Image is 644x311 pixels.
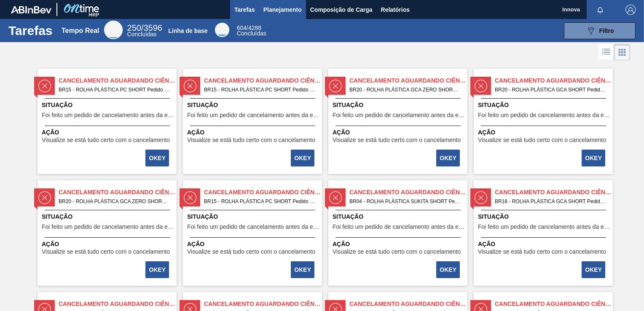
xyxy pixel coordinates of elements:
span: Cancelamento aguardando ciência [495,188,613,197]
span: Cancelamento aguardando ciência [204,76,322,85]
img: estado [38,191,51,204]
div: Completar tarefa: 29714705 [582,149,606,167]
span: Situação [333,101,465,110]
span: Concluídas [237,30,266,37]
span: Foi feito um pedido de cancelamento antes da etapa de aguardando faturamento [42,224,174,230]
span: Ação [333,240,465,249]
span: Cancelamento aguardando ciência [349,76,467,85]
span: BR15 - ROLHA PLÁSTICA PC SHORT Pedido - 694548 [204,85,315,94]
span: / [237,24,261,31]
button: Notificações [587,4,614,16]
span: Cancelamento aguardando ciência [349,188,467,197]
div: Real Time [104,21,123,39]
img: estado [184,80,196,92]
span: Visualize se está tudo certo com o cancelamento [187,137,315,143]
span: Cancelamento aguardando ciência [495,300,613,308]
span: Situação [478,212,611,221]
span: Ação [187,240,320,249]
span: BR20 - ROLHA PLÁSTICA GCA ZERO SHORT Pedido - 697769 [349,85,461,94]
img: estado [329,191,342,204]
span: Cancelamento aguardando ciência [204,300,322,308]
div: Completar tarefa: 29714150 [437,149,461,167]
span: 604 [237,24,247,31]
span: Cancelamento aguardando ciência [59,300,177,308]
button: OKEY [145,150,169,166]
span: Foi feito um pedido de cancelamento antes da etapa de aguardando faturamento [478,224,611,230]
span: Planejamento [263,5,302,15]
span: Foi feito um pedido de cancelamento antes da etapa de aguardando faturamento [187,112,320,118]
h1: Tarefas [8,26,53,35]
span: Foi feito um pedido de cancelamento antes da etapa de aguardando faturamento [478,112,611,118]
div: Base Line [237,25,266,36]
span: Visualize se está tudo certo com o cancelamento [42,249,170,255]
button: OKEY [291,150,314,166]
span: Cancelamento aguardando ciência [349,300,467,308]
span: Visualize se está tudo certo com o cancelamento [333,249,461,255]
span: Ação [42,240,174,249]
button: OKEY [145,261,169,278]
img: estado [475,80,487,92]
span: 250 [127,23,141,32]
span: Ação [42,128,174,137]
span: Situação [187,101,320,110]
span: Foi feito um pedido de cancelamento antes da etapa de aguardando faturamento [333,224,465,230]
span: Filtro [599,27,614,34]
span: Situação [187,212,320,221]
span: BR20 - ROLHA PLÁSTICA GCA SHORT Pedido - 716808 [495,85,606,94]
span: Cancelamento aguardando ciência [204,188,322,197]
font: 4288 [248,24,261,31]
button: OKEY [291,261,314,278]
span: Cancelamento aguardando ciência [59,188,177,197]
font: 3596 [143,23,162,32]
div: Completar tarefa: 29715255 [437,260,461,279]
button: OKEY [582,261,605,278]
div: Base Line [215,23,229,37]
div: Visão em Cards [614,44,630,60]
div: Completar tarefa: 29714946 [292,260,315,279]
img: estado [329,80,342,92]
span: Situação [478,101,611,110]
span: / [127,23,162,32]
span: BR15 - ROLHA PLÁSTICA PC SHORT Pedido - 694547 [59,85,170,94]
img: TNhmsLtSVTkK8tSr43FrP2fwEKptu5GPRR3wAAAABJRU5ErkJggg== [11,6,51,13]
div: Completar tarefa: 29715475 [582,260,606,279]
img: estado [475,191,487,204]
div: Linha de base [168,27,207,34]
img: estado [38,80,51,92]
span: Cancelamento aguardando ciência [59,76,177,85]
span: Ação [333,128,465,137]
span: Situação [42,212,174,221]
span: Visualize se está tudo certo com o cancelamento [42,137,170,143]
span: Foi feito um pedido de cancelamento antes da etapa de aguardando faturamento [42,112,174,118]
button: OKEY [582,150,605,166]
div: Tempo Real [62,27,99,35]
span: Visualize se está tudo certo com o cancelamento [187,249,315,255]
span: Visualize se está tudo certo com o cancelamento [333,137,461,143]
span: BR20 - ROLHA PLÁSTICA GCA ZERO SHORT Pedido - 722147 [59,197,170,206]
span: Tarefas [234,5,255,15]
button: OKEY [436,150,460,166]
span: Visualize se está tudo certo com o cancelamento [478,249,606,255]
img: estado [184,191,196,204]
span: Concluídas [127,31,157,38]
img: Logout [625,5,636,15]
span: BR15 - ROLHA PLÁSTICA PC SHORT Pedido - 722187 [204,197,315,206]
span: Ação [187,128,320,137]
div: Real Time [127,24,162,37]
button: OKEY [436,261,460,278]
span: Foi feito um pedido de cancelamento antes da etapa de aguardando faturamento [333,112,465,118]
span: Visualize se está tudo certo com o cancelamento [478,137,606,143]
span: Composição de Carga [310,5,373,15]
div: Completar tarefa: 29714944 [146,260,170,279]
div: Completar tarefa: 29714027 [146,149,170,167]
span: Situação [333,212,465,221]
div: Completar tarefa: 29714028 [292,149,315,167]
span: Ação [478,240,611,249]
span: BR04 - ROLHA PLÁSTICA SUKITA SHORT Pedido - 735745 [349,197,461,206]
span: Situação [42,101,174,110]
span: BR18 - ROLHA PLÁSTICA GCA SHORT Pedido - 742342 [495,197,606,206]
span: Ação [478,128,611,137]
button: Filtro [564,22,636,39]
div: Visão em Lista [598,44,614,60]
span: Relatórios [381,5,410,15]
